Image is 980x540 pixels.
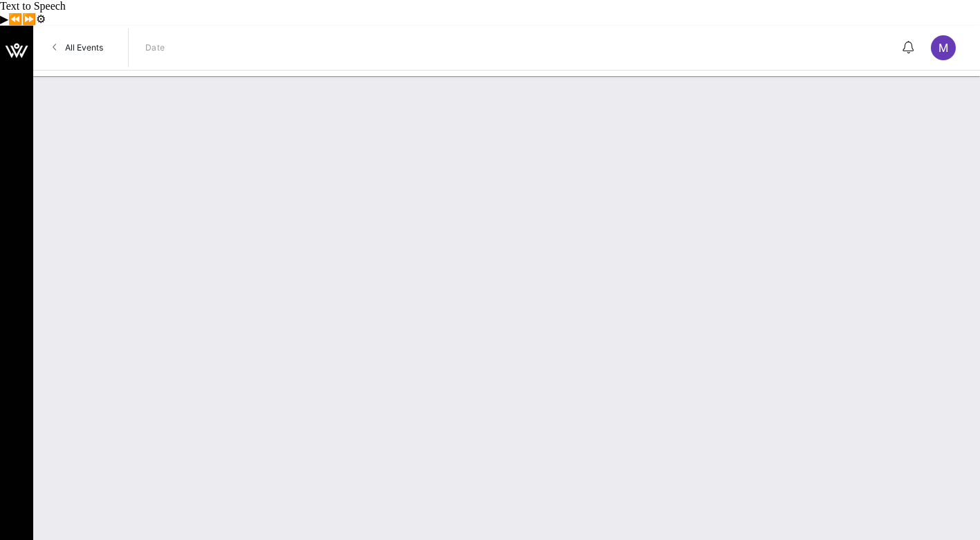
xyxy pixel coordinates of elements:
div: M [931,35,956,60]
span: M [938,41,948,55]
span: All Events [65,42,103,53]
button: Settings [36,12,46,26]
p: Date [145,41,165,55]
a: All Events [44,37,111,59]
button: Previous [8,12,22,26]
button: Forward [22,12,36,26]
